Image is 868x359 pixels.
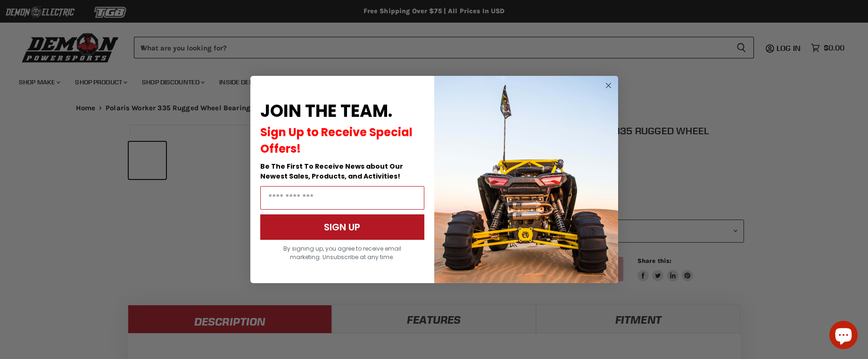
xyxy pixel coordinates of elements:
img: a9095488-b6e7-41ba-879d-588abfab540b.jpeg [434,76,618,283]
span: Be The First To Receive News about Our Newest Sales, Products, and Activities! [260,162,403,181]
input: Email Address [260,186,424,210]
button: SIGN UP [260,214,424,240]
button: Close dialog [603,80,614,91]
span: By signing up, you agree to receive email marketing. Unsubscribe at any time. [283,245,401,261]
span: JOIN THE TEAM. [260,99,392,123]
span: Sign Up to Receive Special Offers! [260,124,413,156]
inbox-online-store-chat: Shopify online store chat [827,321,860,351]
